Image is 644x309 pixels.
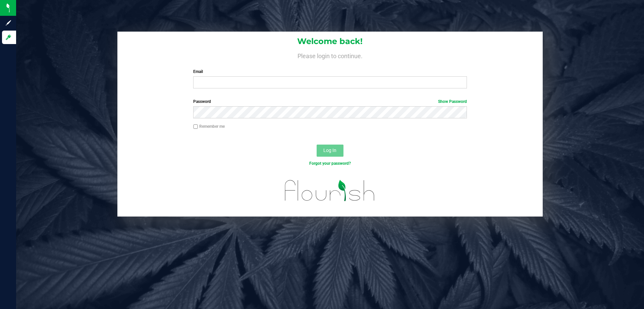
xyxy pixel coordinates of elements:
[193,69,467,75] label: Email
[309,161,351,166] a: Forgot your password?
[277,173,383,208] img: flourish_logo.svg
[5,20,12,26] inline-svg: Sign up
[5,34,12,41] inline-svg: Log in
[193,99,211,104] span: Password
[323,148,336,153] span: Log In
[193,124,198,129] input: Remember me
[438,99,467,104] a: Show Password
[117,51,543,59] h4: Please login to continue.
[317,145,343,157] button: Log In
[193,123,225,129] label: Remember me
[117,37,543,46] h1: Welcome back!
